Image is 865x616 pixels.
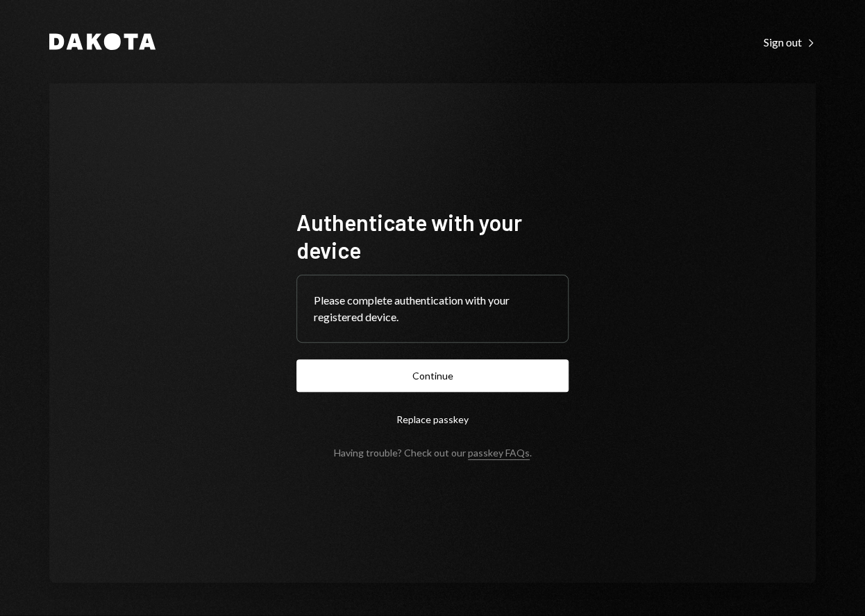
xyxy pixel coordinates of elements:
[764,35,816,49] div: Sign out
[468,447,530,460] a: passkey FAQs
[334,447,532,459] div: Having trouble? Check out our .
[296,403,569,436] button: Replace passkey
[314,292,551,325] div: Please complete authentication with your registered device.
[296,359,569,392] button: Continue
[296,208,569,264] h1: Authenticate with your device
[764,34,816,49] a: Sign out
